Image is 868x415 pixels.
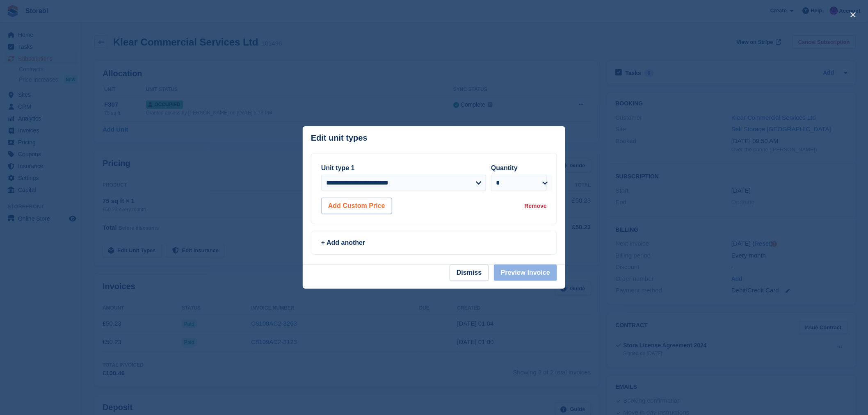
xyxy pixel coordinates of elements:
[311,133,368,143] p: Edit unit types
[311,231,557,255] a: + Add another
[321,164,355,171] label: Unit type 1
[321,238,547,248] div: + Add another
[491,164,518,171] label: Quantity
[450,265,489,281] button: Dismiss
[525,202,547,210] div: Remove
[494,265,557,281] button: Preview Invoice
[321,198,392,214] button: Add Custom Price
[847,8,860,21] button: close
